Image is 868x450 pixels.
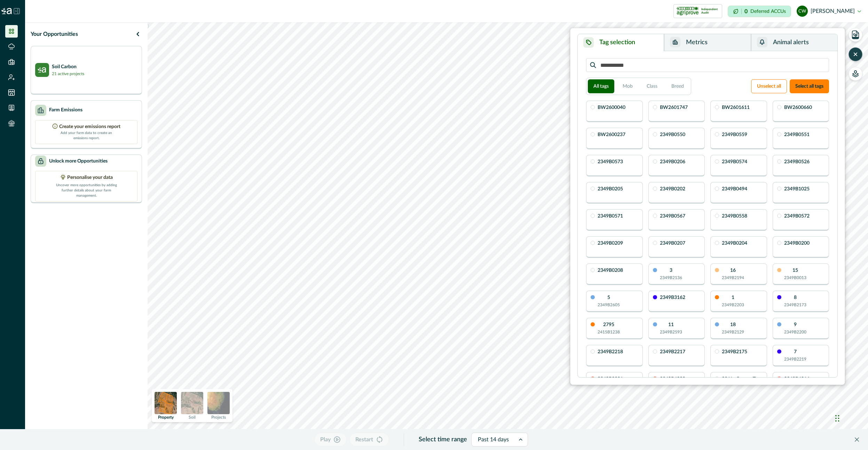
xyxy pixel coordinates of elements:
p: 3 [670,268,672,273]
p: 2349B4888 [660,377,685,381]
button: cadel watson[PERSON_NAME] [797,3,861,19]
p: 2349B0013 [784,275,806,281]
p: 2349B0526 [784,159,810,164]
p: 2349B0208 [598,268,623,273]
p: Unlock more Opportunities [49,158,108,165]
button: Animal alerts [751,34,837,51]
p: 2349B2219 [784,356,806,362]
p: Create your emissions report [59,123,120,131]
p: 2349B0567 [660,214,685,219]
button: Tag selection [578,34,664,51]
p: 9 [794,322,797,327]
p: 2349B0209 [598,241,623,246]
p: 7 [794,349,797,354]
p: 18 [730,322,736,327]
p: 5 [607,295,610,300]
p: 2349B2129 [722,329,744,335]
p: 2349B0494 [722,187,747,191]
p: Soil [189,415,196,419]
button: Select all tags [790,79,829,93]
p: Restart [355,435,373,444]
p: Farm Emissions [49,106,82,114]
p: 11 [668,322,674,327]
p: 2349B0200 [784,241,810,246]
p: 2349B0550 [660,132,685,137]
p: 16 [730,268,736,273]
p: 2349B2175 [722,349,747,354]
p: BW2601611 [722,105,750,110]
p: 0 [744,9,748,14]
button: Restart [349,433,389,447]
button: Unselect all [751,79,787,93]
p: Select time range [419,435,467,444]
p: 2349B0574 [722,159,747,164]
p: 15 [792,268,798,273]
p: 2415B1238 [598,329,620,335]
p: Deferred ACCUs [750,9,786,14]
p: 2349B0559 [722,132,747,137]
button: Mob [617,79,638,93]
p: Independent Audit [701,8,719,15]
p: 2349B2281 [598,377,623,381]
p: 2349B2217 [660,349,685,354]
button: Class [641,79,663,93]
p: 2349B0204 [722,241,747,246]
p: Projects [211,415,226,419]
p: 2349B1025 [784,187,810,191]
p: 2349B0558 [722,214,747,219]
p: BW2600237 [598,132,625,137]
p: Soil Carbon [52,63,84,71]
p: 2349B2218 [598,349,623,354]
img: certification logo [677,6,699,17]
iframe: Chat Widget [833,401,868,434]
p: 2349B2173 [784,302,806,308]
p: Property [158,415,174,419]
p: 2349B2593 [660,329,682,335]
p: 2349B0572 [784,214,810,219]
img: Logo [1,8,12,14]
p: 22 No Orange Tag [722,377,760,381]
p: 2349B4816 [784,377,810,381]
p: Your Opportunities [31,30,78,38]
p: Add your farm data to create an emissions report. [60,131,112,141]
p: 2349B0202 [660,187,685,191]
button: certification logoIndependent Audit [673,4,722,18]
p: 21 active projects [52,71,84,77]
p: 2349B2200 [784,329,806,335]
button: Metrics [664,34,751,51]
button: Breed [666,79,689,93]
button: Play [314,433,347,447]
p: Play [320,435,331,444]
p: 2349B0206 [660,159,685,164]
button: All tags [588,79,614,93]
p: 1 [732,295,734,300]
p: 2349B2203 [722,302,744,308]
img: soil preview [181,392,203,414]
p: 2349B2194 [722,275,744,281]
p: Personalise your data [67,174,113,181]
button: Close [851,434,862,445]
p: 2349B0551 [784,132,810,137]
p: BW2600660 [784,105,812,110]
p: 8 [794,295,797,300]
div: Drag [835,408,839,429]
p: BW2600040 [598,105,625,110]
img: property preview [155,392,177,414]
p: 2349B0571 [598,214,623,219]
p: BW2601747 [660,105,688,110]
p: 2349B2136 [660,275,682,281]
p: 2349B0573 [598,159,623,164]
p: 2795 [603,322,614,327]
p: 2349B0207 [660,241,685,246]
p: 2349B3162 [660,295,685,300]
p: 2349B2605 [598,302,620,308]
p: 2349B0205 [598,187,623,191]
p: Uncover more opportunities by adding further details about your farm management. [52,181,121,198]
img: projects preview [207,392,230,414]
